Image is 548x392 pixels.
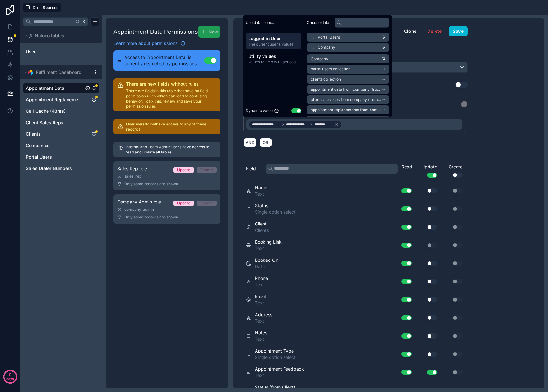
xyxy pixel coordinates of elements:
span: Choose data [307,20,329,25]
span: User [26,48,36,55]
button: AND [243,138,257,147]
p: internal and Team Admin users have access to read and update all tables [126,145,215,155]
span: Logged in User [248,35,299,42]
span: The current user's values [248,42,299,47]
button: Save [449,26,468,36]
img: Airtable Logo [28,70,33,75]
button: Clone [400,26,421,36]
button: Data Sources [23,3,61,12]
span: Status [255,203,296,209]
span: Text [255,191,267,197]
span: Status (from Client) [255,384,296,390]
div: Update [414,164,440,178]
div: Create [440,164,465,178]
a: Appointment Data [26,85,84,91]
span: Sales Dialer Numbers [26,165,72,172]
strong: do not [145,122,156,126]
a: Clients [26,131,84,137]
span: Access to 'Appointment Data' is currently restricted by permissions. [124,54,204,67]
span: Company Admin role [117,199,161,205]
span: Clients [255,227,269,233]
a: Appointment Replacements [26,96,84,103]
div: Client Sales Reps [23,118,99,128]
span: Booked On [255,257,278,263]
a: User [26,48,77,55]
span: Address [255,311,272,318]
div: Update [177,167,190,173]
div: Create [200,167,213,173]
a: Call Cache (48hrs) [26,108,84,114]
button: New [198,26,220,38]
span: Utility values [248,53,299,60]
div: Read [401,164,414,170]
span: Fulfilment Dashboard [36,69,82,75]
div: Appointment Replacements [23,95,99,105]
div: User [23,46,99,57]
span: Call Cache (48hrs) [26,108,66,114]
div: Create [200,201,213,206]
span: Company [318,45,335,50]
h2: There are new fields without rules [126,81,217,87]
h1: Appointment Data Permissions [113,27,198,36]
a: Client Sales Reps [26,119,84,126]
a: Company Admin roleUpdateCreatecompany_adminOnly some records are shown [113,194,220,224]
span: Only some records are shown [124,215,178,220]
span: Companies [26,142,50,149]
div: Clients [23,129,99,139]
div: Sales Dialer Numbers [23,163,99,174]
span: Text [255,336,267,342]
span: Clients [26,131,41,137]
a: Learn more about permissions [113,40,185,46]
p: days [6,374,14,383]
span: Only some records are shown [124,182,178,187]
span: Single option select [255,209,296,215]
div: Portal Users [23,152,99,162]
span: Field [246,166,256,172]
p: 0 [9,372,11,378]
a: Portal Users [26,154,84,160]
span: Text [255,318,272,324]
div: sales_rep [117,174,217,179]
span: Client [255,221,269,227]
span: Values to help with actions [248,60,299,65]
span: Appointment Feedback [255,366,304,372]
div: Appointment Data [23,83,99,93]
span: Noloco tables [35,32,64,39]
span: Email [255,293,266,300]
span: Portal Users [26,154,52,160]
span: Single option select [255,354,296,360]
span: Learn more about permissions [113,40,178,46]
div: Companies [23,140,99,151]
span: Notes [255,330,267,336]
a: Companies [26,142,84,149]
span: Booking Link [255,239,282,245]
span: Sales Rep role [117,166,147,172]
a: Sales Dialer Numbers [26,165,84,172]
span: Name [255,184,267,191]
a: Sales Rep roleUpdateCreatesales_repOnly some records are shown [113,161,220,190]
button: Delete [423,26,446,36]
p: User users have access to any of these records [126,122,217,132]
button: OR [259,138,272,147]
span: Client Sales Reps [26,119,63,126]
span: OR [262,140,270,145]
button: Airtable LogoFulfilment Dashboard [23,68,90,77]
span: Text [255,245,282,252]
span: Text [255,300,266,306]
div: company_admin [117,207,217,212]
button: Noloco tables [23,31,96,40]
span: Use data from... [246,20,274,25]
p: There are fields in this table that have no field permission rules which can lead to confusing be... [126,89,217,109]
span: Portal Users [318,35,340,40]
div: Call Cache (48hrs) [23,106,99,116]
span: Text [255,372,304,379]
div: scrollable content [243,30,304,70]
span: K [82,19,86,24]
span: Dynamic value [246,108,273,113]
span: Date [255,263,278,270]
span: New [208,29,218,35]
span: Appointment Type [255,348,296,354]
span: Phone [255,275,268,282]
div: Update [177,201,190,206]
